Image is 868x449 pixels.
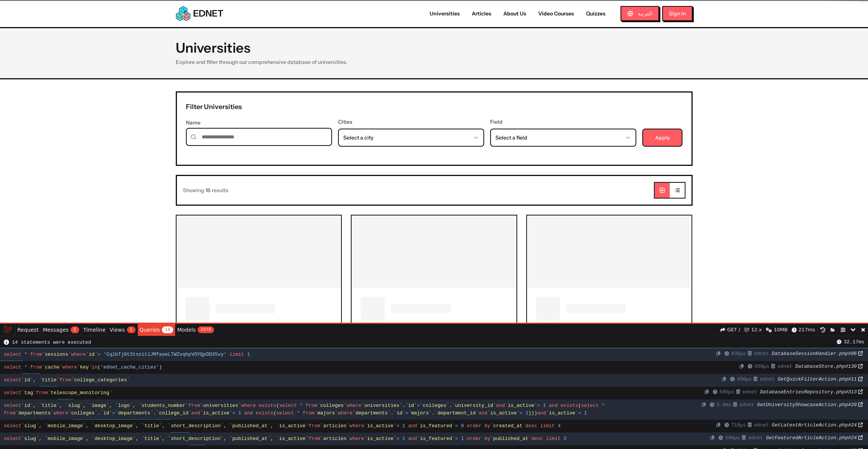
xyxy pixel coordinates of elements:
[191,410,200,416] span: and
[655,183,670,198] button: Grid view
[112,410,115,416] span: =
[537,410,546,416] span: and
[549,403,557,408] span: and
[710,402,731,408] span: Duration
[740,364,746,369] span: Copy to clipboard
[705,389,711,395] span: Copy to clipboard
[176,6,191,21] img: EDNET
[103,352,226,357] span: 'CqlbTj8t3tnzitlJMfaaeLTWZvqhpVOYQpDD35vy'
[757,402,864,408] span: Filename
[424,10,466,18] a: Universities
[772,422,864,428] span: Filename
[350,423,364,429] span: where
[4,364,162,370] code: `cache` `key` ( )
[338,118,484,126] label: Cities
[662,6,693,21] button: Sign In
[795,364,864,369] span: Filename
[229,352,244,357] span: limit
[241,403,256,408] span: where
[4,390,21,396] span: select
[308,436,320,441] span: from
[408,436,417,441] span: and
[733,402,754,408] span: Connection
[580,10,611,18] a: Quizzes
[4,403,21,408] span: select
[98,352,101,357] span: =
[642,129,682,147] button: Apply
[127,326,136,333] span: 1
[485,423,491,429] span: by
[537,403,540,408] span: =
[54,410,68,416] span: where
[92,364,98,370] span: in
[244,410,253,416] span: and
[455,436,458,441] span: =
[402,423,405,429] span: 1
[837,340,864,344] span: Accumulated duration
[466,10,497,18] a: Articles
[777,376,864,382] span: Filename
[771,364,792,369] span: Connection
[525,423,537,429] span: desc
[176,58,693,66] p: Explore and filter through our comprehensive database of universities.
[350,436,364,441] span: where
[4,377,21,383] span: select
[702,402,708,408] span: Copy to clipboard
[238,410,241,416] span: 1
[496,403,505,408] span: and
[36,390,48,396] span: from
[276,410,294,416] span: select
[4,377,130,383] code: `id`, `title` `college_categories`
[461,423,464,429] span: 0
[713,389,734,395] span: Duration
[183,187,228,194] p: Showing results
[730,376,752,382] span: Duration
[205,187,211,194] span: 16
[543,403,546,408] span: 1
[4,423,560,429] code: `slug`, `mobile_image`, `desktop_image`, `title`, `short_description`, `published_at`, `is_active...
[760,389,864,395] span: Filename
[347,403,361,408] span: where
[722,376,728,382] span: Copy to clipboard
[485,436,491,441] span: by
[4,352,21,357] span: select
[584,410,587,416] span: 1
[716,351,723,356] span: Copy to clipboard
[532,10,580,18] a: Video Courses
[546,436,560,441] span: limit
[725,422,746,428] span: Duration
[748,351,769,356] span: Connection
[4,410,15,416] span: from
[716,422,723,428] span: Copy to clipboard
[736,389,757,395] span: Connection
[467,423,482,429] span: order
[247,352,250,357] span: 1
[670,183,685,198] button: List view
[578,410,581,416] span: =
[748,422,769,428] span: Connection
[719,435,740,441] span: Duration
[4,436,21,441] span: select
[408,423,417,429] span: and
[525,410,528,416] span: 1
[4,390,112,396] code: `tag` `telescope_monitoring`
[519,410,522,416] span: =
[59,377,71,383] span: from
[306,403,317,408] span: from
[620,6,659,21] button: العربية
[308,423,320,429] span: from
[772,351,864,356] span: Filename
[256,410,273,416] span: exists
[30,352,42,357] span: from
[558,423,561,429] span: 4
[497,10,532,18] a: About Us
[189,403,200,408] span: from
[4,364,21,370] span: select
[725,351,746,356] span: Duration
[742,435,763,441] span: Connection
[193,8,223,20] span: EDNET
[490,118,636,126] label: Field
[540,423,555,429] span: limit
[748,364,769,369] span: Duration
